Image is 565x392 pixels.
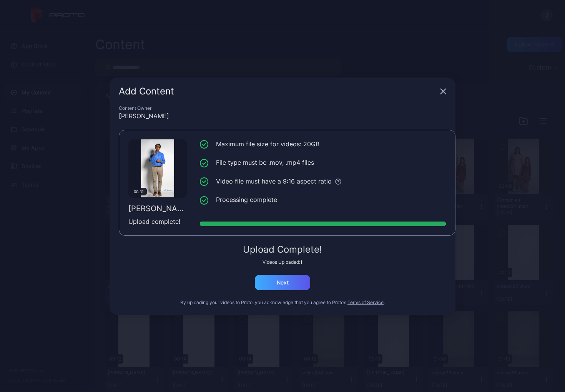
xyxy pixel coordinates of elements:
[119,299,446,306] div: By uploading your videos to Proto, you acknowledge that you agree to Proto’s .
[128,217,187,226] div: Upload complete!
[200,139,446,149] li: Maximum file size for videos: 20GB
[128,204,187,213] div: [PERSON_NAME] Clip 1.mov
[131,188,147,195] div: 00:31
[119,259,446,265] div: Videos Uploaded: 1
[277,280,289,286] div: Next
[119,87,437,96] div: Add Content
[119,245,446,254] div: Upload Complete!
[119,105,446,111] div: Content Owner
[200,158,446,167] li: File type must be .mov, .mp4 files
[119,111,446,121] div: [PERSON_NAME]
[347,299,384,306] button: Terms of Service
[200,177,446,186] li: Video file must have a 9:16 aspect ratio
[200,195,446,205] li: Processing complete
[255,275,310,290] button: Next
